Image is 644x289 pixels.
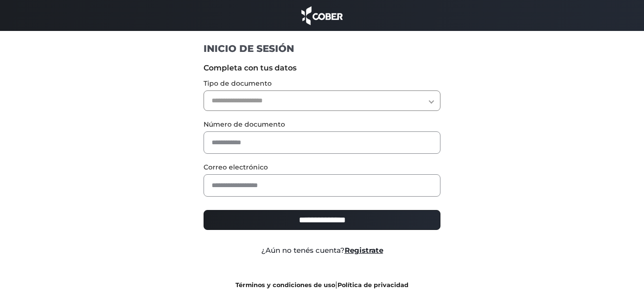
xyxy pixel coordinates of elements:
[345,246,383,255] a: Registrate
[235,281,335,289] a: Términos y condiciones de uso
[204,42,440,55] h1: INICIO DE SESIÓN
[204,162,440,172] label: Correo electrónico
[299,5,346,26] img: cober_marca.png
[204,120,440,130] label: Número de documento
[337,281,409,289] a: Política de privacidad
[204,79,440,89] label: Tipo de documento
[196,245,448,256] div: ¿Aún no tenés cuenta?
[204,62,440,74] label: Completa con tus datos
